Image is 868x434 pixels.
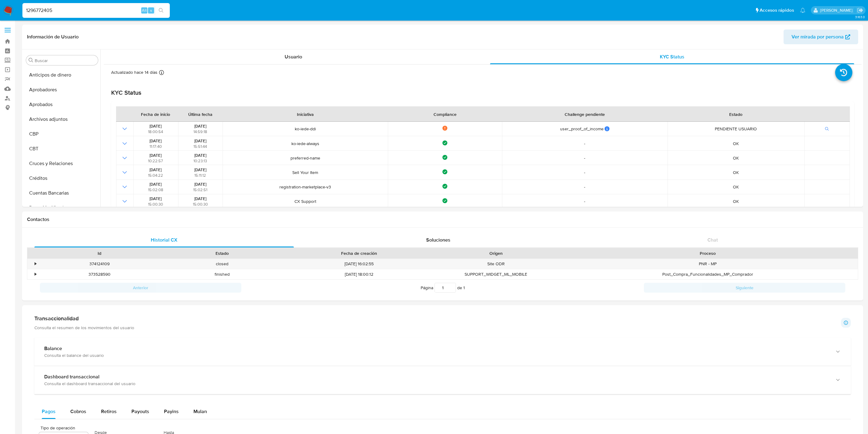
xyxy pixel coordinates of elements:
button: Buscar [29,58,33,63]
button: Cruces y Relaciones [24,156,100,171]
div: closed [161,259,284,269]
div: [DATE] 18:00:12 [283,269,434,279]
button: CBP [24,127,100,141]
div: 374124109 [38,259,161,269]
div: • [35,271,36,277]
div: Site ODR [435,259,558,269]
span: KYC Status [660,53,684,60]
button: Ver mirada por persona [784,30,858,44]
span: Historial CX [151,236,177,243]
a: Notificaciones [800,8,805,13]
span: Soluciones [426,236,450,243]
p: gregorio.negri@mercadolibre.com [820,7,855,13]
div: Fecha de creación [288,250,430,256]
div: [DATE] 16:02:55 [283,259,434,269]
span: Alt [142,7,147,13]
div: PNR - MP [557,259,858,269]
button: Cuentas Bancarias [24,186,100,200]
a: Salir [857,7,863,14]
button: Siguiente [644,283,845,293]
input: Buscar usuario o caso... [22,6,170,14]
button: CBT [24,141,100,156]
div: Id [42,250,157,256]
button: search-icon [155,6,167,15]
div: 373528590 [38,269,161,279]
p: Actualizado hace 14 días [111,69,158,75]
h1: Información de Usuario [27,34,79,40]
h1: Contactos [27,216,858,223]
span: Ver mirada por persona [792,30,844,44]
div: • [35,261,36,267]
div: Origen [439,250,553,256]
span: Chat [707,236,718,243]
button: Anterior [40,283,241,293]
div: finished [161,269,284,279]
button: Archivos adjuntos [24,112,100,127]
div: Estado [165,250,279,256]
div: Proceso [562,250,854,256]
span: s [150,7,152,13]
input: Buscar [35,58,95,63]
button: Datos Modificados [24,200,100,215]
span: Usuario [285,53,302,60]
button: Créditos [24,171,100,186]
span: Página de [421,283,465,293]
button: Anticipos de dinero [24,68,100,82]
div: SUPPORT_WIDGET_ML_MOBILE [435,269,558,279]
span: Accesos rápidos [760,7,794,14]
button: Aprobadores [24,82,100,97]
div: Post_Compra_Funcionalidades_MP_Comprador [557,269,858,279]
button: Aprobados [24,97,100,112]
span: 1 [463,285,465,291]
